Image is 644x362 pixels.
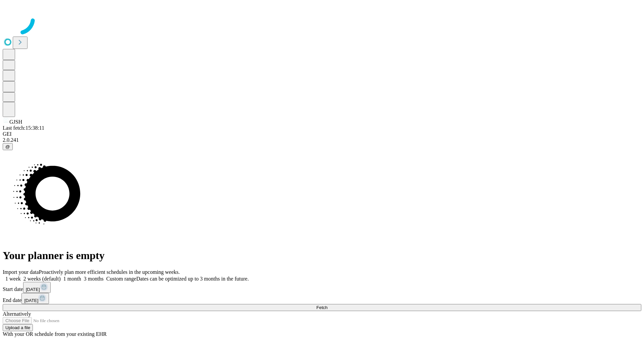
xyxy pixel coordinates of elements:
[3,324,33,331] button: Upload a file
[316,305,327,310] span: Fetch
[3,249,641,262] h1: Your planner is empty
[3,125,44,131] span: Last fetch: 15:38:11
[5,276,21,282] span: 1 week
[3,269,39,275] span: Import your data
[23,282,51,293] button: [DATE]
[3,143,13,150] button: @
[136,276,249,282] span: Dates can be optimized up to 3 months in the future.
[3,304,641,311] button: Fetch
[3,311,31,317] span: Alternatively
[63,276,81,282] span: 1 month
[23,276,61,282] span: 2 weeks (default)
[84,276,104,282] span: 3 months
[3,131,641,137] div: GEI
[39,269,180,275] span: Proactively plan more efficient schedules in the upcoming weeks.
[3,331,107,337] span: With your OR schedule from your existing EHR
[3,137,641,143] div: 2.0.241
[106,276,136,282] span: Custom range
[9,119,22,125] span: GJSH
[3,293,641,304] div: End date
[24,298,38,303] span: [DATE]
[26,287,40,292] span: [DATE]
[21,293,49,304] button: [DATE]
[5,144,10,149] span: @
[3,282,641,293] div: Start date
